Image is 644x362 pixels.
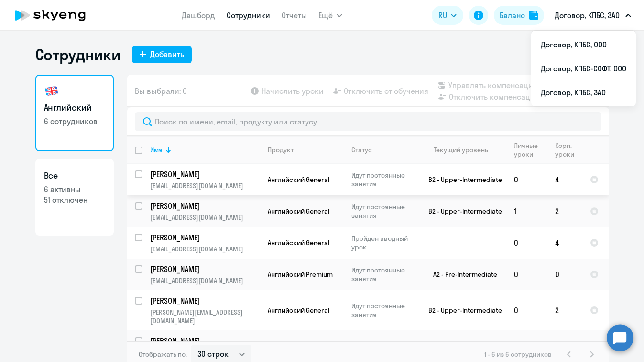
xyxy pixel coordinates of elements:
[150,336,258,346] p: [PERSON_NAME]
[44,102,105,114] h3: Английский
[282,11,307,20] a: Отчеты
[438,10,447,21] span: RU
[44,194,105,205] p: 51 отключен
[555,141,574,158] div: Корп. уроки
[351,302,417,319] p: Идут постоянные занятия
[150,169,260,180] a: [PERSON_NAME]
[150,264,260,274] a: [PERSON_NAME]
[506,164,547,195] td: 0
[150,169,258,180] p: [PERSON_NAME]
[547,195,582,227] td: 2
[494,6,544,25] button: Балансbalance
[150,232,258,243] p: [PERSON_NAME]
[150,308,260,325] p: [PERSON_NAME][EMAIL_ADDRESS][DOMAIN_NAME]
[268,270,333,279] span: Английский Premium
[150,264,258,274] p: [PERSON_NAME]
[555,10,620,21] p: Договор, КПБС, ЗАО
[425,146,506,154] div: Текущий уровень
[529,11,538,20] img: balance
[550,4,636,27] button: Договор, КПБС, ЗАО
[318,6,342,25] button: Ещё
[417,290,506,330] td: B2 - Upper-Intermediate
[484,350,552,359] span: 1 - 6 из 6 сотрудников
[547,259,582,290] td: 0
[268,146,343,154] div: Продукт
[351,234,417,251] p: Пройден вводный урок
[351,146,417,154] div: Статус
[417,259,506,290] td: A2 - Pre-Intermediate
[351,146,372,154] div: Статус
[268,238,329,247] span: Английский General
[35,45,120,64] h1: Сотрудники
[150,245,260,253] p: [EMAIL_ADDRESS][DOMAIN_NAME]
[547,164,582,195] td: 4
[351,266,417,283] p: Идут постоянные занятия
[44,116,105,126] p: 6 сотрудников
[268,175,329,184] span: Английский General
[268,146,294,154] div: Продукт
[135,85,187,97] span: Вы выбрали: 0
[506,259,547,290] td: 0
[150,181,260,190] p: [EMAIL_ADDRESS][DOMAIN_NAME]
[150,276,260,285] p: [EMAIL_ADDRESS][DOMAIN_NAME]
[417,195,506,227] td: B2 - Upper-Intermediate
[506,195,547,227] td: 1
[351,203,417,220] p: Идут постоянные занятия
[555,141,582,158] div: Корп. уроки
[514,141,538,158] div: Личные уроки
[150,48,184,60] div: Добавить
[150,336,260,346] a: [PERSON_NAME]
[547,290,582,330] td: 2
[150,146,163,154] div: Имя
[150,295,258,306] p: [PERSON_NAME]
[547,227,582,259] td: 4
[35,75,114,151] a: Английский6 сотрудников
[417,164,506,195] td: B2 - Upper-Intermediate
[506,227,547,259] td: 0
[44,184,105,194] p: 6 активны
[432,6,463,25] button: RU
[44,83,59,99] img: english
[135,112,601,131] input: Поиск по имени, email, продукту или статусу
[531,31,636,106] ul: Ещё
[351,171,417,188] p: Идут постоянные занятия
[150,213,260,222] p: [EMAIL_ADDRESS][DOMAIN_NAME]
[35,159,114,236] a: Все6 активны51 отключен
[150,295,260,306] a: [PERSON_NAME]
[434,146,488,154] div: Текущий уровень
[506,290,547,330] td: 0
[150,201,258,211] p: [PERSON_NAME]
[150,232,260,243] a: [PERSON_NAME]
[227,11,270,20] a: Сотрудники
[514,141,547,158] div: Личные уроки
[182,11,215,20] a: Дашборд
[150,201,260,211] a: [PERSON_NAME]
[150,146,260,154] div: Имя
[268,207,329,215] span: Английский General
[268,306,329,315] span: Английский General
[318,10,333,21] span: Ещё
[500,10,525,21] div: Баланс
[132,46,192,63] button: Добавить
[139,350,187,359] span: Отображать по:
[44,170,105,182] h3: Все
